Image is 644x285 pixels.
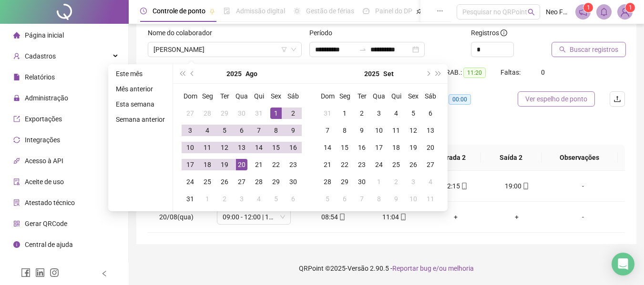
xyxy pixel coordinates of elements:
[322,108,333,119] div: 31
[579,8,587,16] span: notification
[13,95,20,101] span: lock
[309,28,338,38] label: Período
[370,173,388,190] td: 2025-10-01
[434,67,501,78] div: H. TRAB.:
[233,105,250,122] td: 2025-07-30
[25,241,73,248] span: Central de ajuda
[216,139,233,156] td: 2025-08-12
[250,88,267,105] th: Qui
[250,156,267,173] td: 2025-08-21
[370,88,388,105] th: Qua
[370,139,388,156] td: 2025-09-17
[319,88,336,105] th: Dom
[408,142,419,153] div: 19
[336,105,353,122] td: 2025-09-01
[253,108,265,119] div: 31
[287,125,299,136] div: 9
[336,88,353,105] th: Seg
[270,176,282,187] div: 29
[388,122,405,139] td: 2025-09-11
[555,181,611,191] div: -
[270,125,282,136] div: 8
[388,173,405,190] td: 2025-10-02
[388,88,405,105] th: Qui
[13,116,20,122] span: export
[542,145,618,171] th: Observações
[373,108,385,119] div: 3
[319,190,336,207] td: 2025-10-05
[339,159,350,170] div: 22
[25,262,87,269] span: Clube QR - Beneficios
[408,159,419,170] div: 26
[319,139,336,156] td: 2025-09-14
[460,183,468,189] span: mobile
[392,265,474,272] span: Reportar bug e/ou melhoria
[425,159,436,170] div: 27
[501,69,522,76] span: Faltas:
[233,190,250,207] td: 2025-09-03
[425,142,436,153] div: 20
[182,88,199,105] th: Dom
[356,142,368,153] div: 16
[270,193,282,205] div: 5
[13,220,20,227] span: qrcode
[353,173,370,190] td: 2025-09-30
[322,193,333,205] div: 5
[184,193,196,205] div: 31
[408,193,419,205] div: 10
[140,8,147,14] span: clock-circle
[422,105,439,122] td: 2025-09-06
[425,125,436,136] div: 13
[250,122,267,139] td: 2025-08-07
[267,88,285,105] th: Sex
[285,190,302,207] td: 2025-09-06
[600,8,608,16] span: bell
[339,125,350,136] div: 8
[373,142,385,153] div: 17
[370,190,388,207] td: 2025-10-08
[184,176,196,187] div: 24
[359,46,367,53] span: swap-right
[219,193,230,205] div: 2
[209,9,215,14] span: pushpin
[339,142,350,153] div: 15
[319,105,336,122] td: 2025-08-31
[555,212,611,222] div: -
[35,268,45,277] span: linkedin
[129,252,644,285] footer: QRPoint © 2025 - 2.90.5 -
[425,108,436,119] div: 6
[405,122,422,139] td: 2025-09-12
[25,94,68,102] span: Administração
[348,265,368,272] span: Versão
[250,105,267,122] td: 2025-07-31
[353,156,370,173] td: 2025-09-23
[21,268,31,277] span: facebook
[285,105,302,122] td: 2025-08-02
[13,199,20,206] span: solution
[216,190,233,207] td: 2025-09-02
[25,31,64,39] span: Página inicial
[481,145,541,171] th: Saída 2
[285,173,302,190] td: 2025-08-30
[339,176,350,187] div: 29
[356,193,368,205] div: 7
[236,159,247,170] div: 20
[388,190,405,207] td: 2025-10-09
[528,9,535,16] span: search
[425,193,436,205] div: 11
[287,142,299,153] div: 16
[233,156,250,173] td: 2025-08-20
[202,176,213,187] div: 25
[336,173,353,190] td: 2025-09-29
[285,156,302,173] td: 2025-08-23
[629,4,632,11] span: 1
[587,4,590,11] span: 1
[101,270,108,277] span: left
[613,95,621,103] span: upload
[618,5,632,19] img: 90049
[433,64,444,83] button: super-next-year
[425,176,436,187] div: 4
[339,108,350,119] div: 1
[253,193,265,205] div: 4
[437,8,443,14] span: ellipsis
